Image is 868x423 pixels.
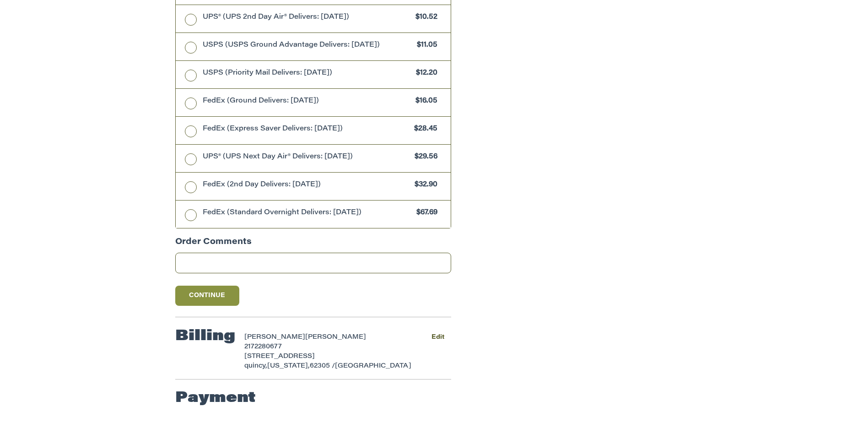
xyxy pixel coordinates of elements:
h2: Billing [175,327,235,346]
span: [STREET_ADDRESS] [244,353,315,360]
span: UPS® (UPS 2nd Day Air® Delivers: [DATE]) [203,12,411,23]
span: [PERSON_NAME] [305,334,366,341]
span: [GEOGRAPHIC_DATA] [335,363,411,369]
span: $12.20 [411,68,437,79]
span: [US_STATE], [267,363,310,369]
span: $67.69 [412,208,437,218]
legend: Order Comments [175,236,252,253]
span: $29.56 [410,152,437,163]
span: UPS® (UPS Next Day Air® Delivers: [DATE]) [203,152,410,163]
span: FedEx (Ground Delivers: [DATE]) [203,96,411,107]
button: Continue [175,286,239,306]
span: USPS (USPS Ground Advantage Delivers: [DATE]) [203,40,413,51]
span: $11.05 [412,40,437,51]
h2: Payment [175,389,256,407]
span: quincy, [244,363,267,369]
span: 2172280677 [244,344,282,350]
span: FedEx (Standard Overnight Delivers: [DATE]) [203,208,412,218]
span: $16.05 [411,96,437,107]
span: $28.45 [410,124,437,135]
span: FedEx (Express Saver Delivers: [DATE]) [203,124,410,135]
button: Edit [424,331,451,344]
span: FedEx (2nd Day Delivers: [DATE]) [203,180,410,190]
span: [PERSON_NAME] [244,334,305,341]
span: USPS (Priority Mail Delivers: [DATE]) [203,68,412,79]
span: 62305 / [310,363,335,369]
span: $32.90 [410,180,437,190]
span: $10.52 [411,12,437,23]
